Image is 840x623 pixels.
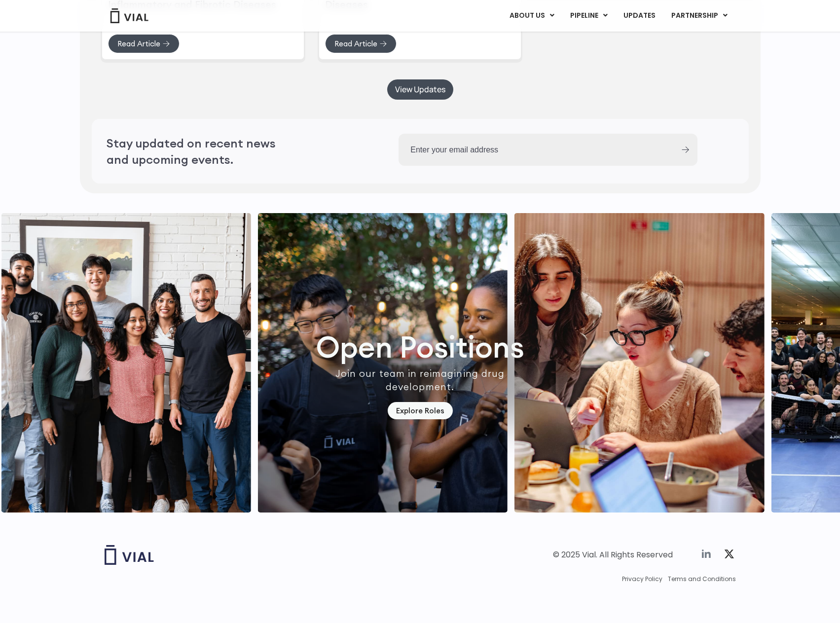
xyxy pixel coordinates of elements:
[399,134,673,166] input: Enter your email address
[334,40,377,47] span: Read Article
[117,40,160,47] span: Read Article
[108,34,180,53] a: Read Article
[325,34,397,53] a: Read Article
[110,8,149,23] img: Vial Logo
[1,213,251,513] img: http://Group%20of%20smiling%20people%20posing%20for%20a%20picture
[616,7,663,24] a: UPDATES
[388,402,453,419] a: Explore Roles
[668,575,736,584] a: Terms and Conditions
[258,213,508,513] div: 1 / 7
[622,575,662,584] a: Privacy Policy
[553,550,673,560] div: © 2025 Vial. All Rights Reserved
[562,7,615,24] a: PIPELINEMenu Toggle
[514,213,764,513] div: 2 / 7
[258,213,508,513] img: http://Group%20of%20people%20smiling%20wearing%20aprons
[395,86,445,93] span: View Updates
[663,7,735,24] a: PARTNERSHIPMenu Toggle
[107,135,299,167] h2: Stay updated on recent news and upcoming events.
[502,7,562,24] a: ABOUT USMenu Toggle
[1,213,251,513] div: 7 / 7
[682,147,689,153] input: Submit
[387,79,453,100] a: View Updates
[105,545,154,565] img: Vial logo wih "Vial" spelled out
